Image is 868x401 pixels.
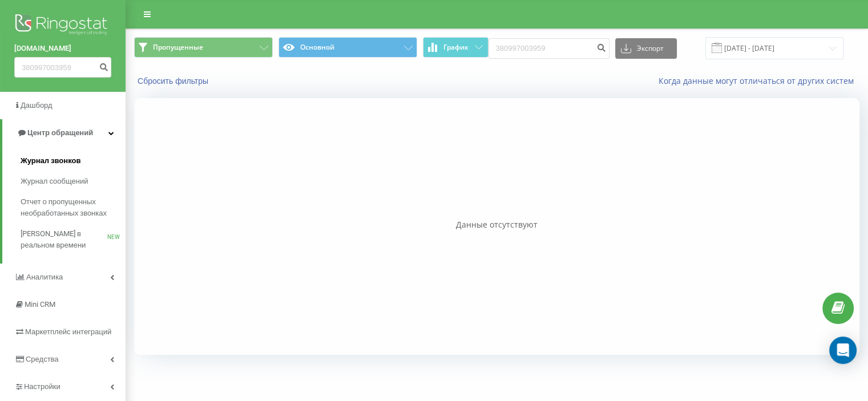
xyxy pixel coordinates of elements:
span: Средства [26,355,59,363]
button: Пропущенные [134,37,273,58]
span: Маркетплейс интеграций [25,327,111,336]
a: Журнал сообщений [21,171,126,192]
span: Mini CRM [25,300,55,309]
a: Когда данные могут отличаться от других систем [659,75,859,86]
span: Аналитика [26,273,63,281]
span: Центр обращений [27,128,93,137]
a: Центр обращений [2,119,126,147]
span: Настройки [24,382,60,391]
div: Open Intercom Messenger [829,337,857,364]
img: Ringostat logo [14,11,111,40]
span: Журнал звонков [21,155,80,167]
button: Сбросить фильтры [134,76,214,86]
a: [PERSON_NAME] в реальном времениNEW [21,224,126,256]
input: Поиск по номеру [488,38,609,59]
input: Поиск по номеру [14,57,111,78]
a: [DOMAIN_NAME] [14,43,111,54]
a: Журнал звонков [21,151,126,171]
span: График [443,43,469,51]
button: График [423,37,488,58]
span: Пропущенные [153,43,203,52]
span: Отчет о пропущенных необработанных звонках [21,196,120,219]
span: Журнал сообщений [21,176,88,187]
button: Основной [278,37,417,58]
span: [PERSON_NAME] в реальном времени [21,228,107,251]
span: Дашборд [21,101,53,110]
a: Отчет о пропущенных необработанных звонках [21,192,126,224]
div: Данные отсутствуют [134,219,859,230]
button: Экспорт [615,38,677,59]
